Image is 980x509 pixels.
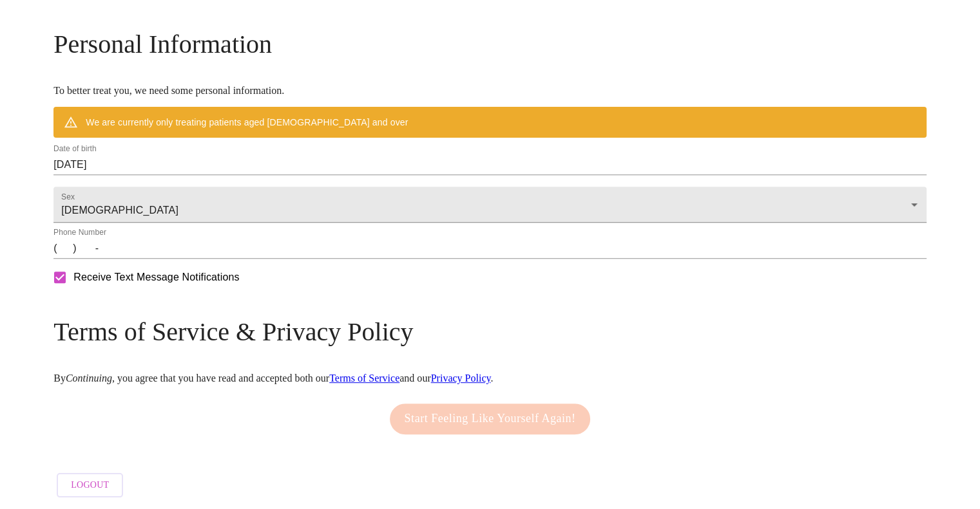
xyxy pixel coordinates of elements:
p: To better treat you, we need some personal information. [53,85,927,97]
p: By , you agree that you have read and accepted both our and our . [53,373,927,384]
span: Logout [71,477,109,494]
div: We are currently only treating patients aged [DEMOGRAPHIC_DATA] and over [86,111,408,134]
em: Continuing [66,373,112,384]
span: Receive Text Message Notifications [73,270,239,285]
a: Privacy Policy [431,373,491,384]
h3: Personal Information [53,29,927,59]
div: [DEMOGRAPHIC_DATA] [53,187,927,223]
label: Date of birth [53,145,97,153]
h3: Terms of Service & Privacy Policy [53,317,927,347]
label: Phone Number [53,229,106,237]
button: Logout [57,473,123,498]
a: Terms of Service [329,373,399,384]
